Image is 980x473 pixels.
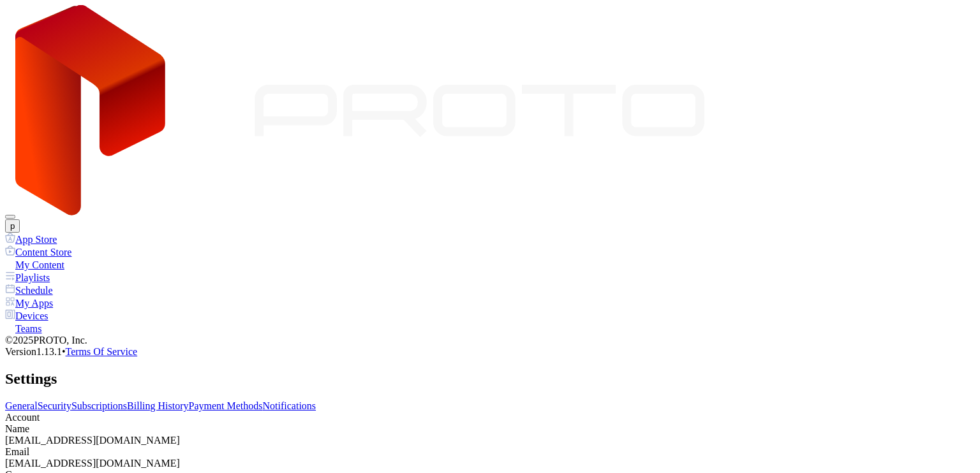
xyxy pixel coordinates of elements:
[5,284,975,296] a: Schedule
[66,346,138,357] a: Terms Of Service
[5,233,975,245] a: App Store
[5,258,975,271] a: My Content
[5,219,20,233] button: p
[38,400,71,411] a: Security
[5,446,975,458] div: Email
[5,296,975,309] a: My Apps
[5,458,975,469] div: [EMAIL_ADDRESS][DOMAIN_NAME]
[263,400,316,411] a: Notifications
[71,400,127,411] a: Subscriptions
[5,423,975,435] div: Name
[5,370,975,388] h2: Settings
[5,309,975,322] a: Devices
[5,245,975,258] a: Content Store
[5,346,66,357] span: Version 1.13.1 •
[5,335,975,346] div: © 2025 PROTO, Inc.
[5,271,975,284] a: Playlists
[189,400,263,411] a: Payment Methods
[5,412,975,423] div: Account
[127,400,188,411] a: Billing History
[5,435,975,446] div: [EMAIL_ADDRESS][DOMAIN_NAME]
[5,322,975,335] a: Teams
[5,400,38,411] a: General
